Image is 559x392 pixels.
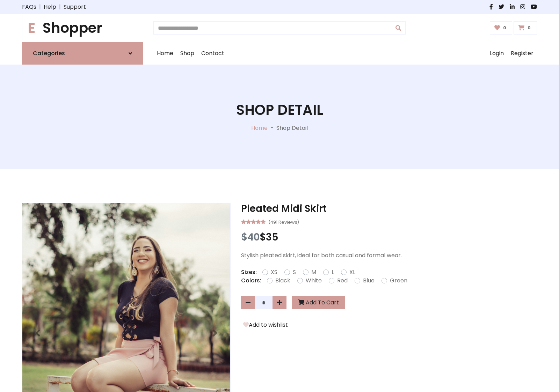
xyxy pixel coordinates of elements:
label: XL [349,268,355,276]
a: Shop [177,42,198,65]
p: - [268,124,276,132]
h1: Shop Detail [236,102,323,118]
h3: Pleated Midi Skirt [241,203,537,215]
label: Green [390,276,407,285]
label: Red [337,276,348,285]
a: Home [153,42,177,65]
span: | [36,3,44,11]
a: Help [44,3,56,11]
button: Add to wishlist [241,320,290,330]
span: $40 [241,230,260,244]
span: E [22,18,41,38]
p: Stylish pleated skirt, ideal for both casual and formal wear. [241,251,537,260]
p: Sizes: [241,268,257,276]
label: Blue [363,276,375,285]
small: (491 Reviews) [268,217,299,226]
p: Colors: [241,276,261,285]
a: 0 [514,21,537,35]
a: Categories [22,42,143,65]
label: S [293,268,296,276]
a: Contact [198,42,228,65]
h6: Categories [33,50,65,57]
a: Support [64,3,86,11]
h1: Shopper [22,20,143,36]
a: FAQs [22,3,36,11]
a: EShopper [22,20,143,36]
a: Register [507,42,537,65]
label: L [332,268,334,276]
button: Add To Cart [292,296,345,309]
a: Login [486,42,507,65]
h3: $ [241,231,537,243]
span: | [56,3,64,11]
a: 0 [490,21,513,35]
span: 0 [501,25,508,31]
label: Black [275,276,290,285]
p: Shop Detail [276,124,308,132]
span: 35 [266,230,278,244]
label: XS [271,268,277,276]
label: M [311,268,316,276]
a: Home [251,124,268,132]
label: White [306,276,322,285]
span: 0 [526,25,532,31]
